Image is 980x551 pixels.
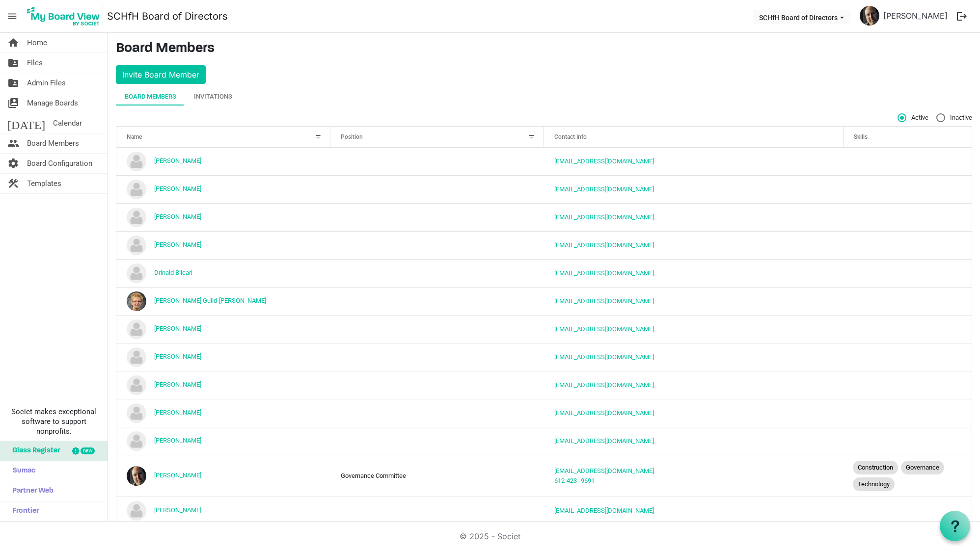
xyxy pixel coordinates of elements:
a: © 2025 - Societ [460,531,520,541]
td: column header Position [330,148,544,175]
a: [PERSON_NAME] Guild-[PERSON_NAME] [154,297,266,304]
a: [EMAIL_ADDRESS][DOMAIN_NAME] [554,353,654,361]
span: Skills [854,133,868,140]
span: [DATE] [7,113,45,133]
td: Buddy Cutler is template cell column header Name [116,203,330,231]
td: Alison Hunt is template cell column header Name [116,148,330,175]
td: Barry Nicholson is template cell column header Name [116,175,330,203]
td: is template cell column header Skills [844,148,972,175]
a: [EMAIL_ADDRESS][DOMAIN_NAME] [554,241,654,249]
span: Partner Web [7,481,54,501]
td: column header Position [330,343,544,371]
img: no-profile-picture.svg [127,431,146,451]
img: no-profile-picture.svg [127,236,146,255]
a: [PERSON_NAME] [154,241,201,248]
a: [EMAIL_ADDRESS][DOMAIN_NAME] [554,381,654,389]
img: no-profile-picture.svg [127,208,146,227]
td: barryanninc@gmail.com is template cell column header Contact Info [544,175,844,203]
td: column header Position [330,175,544,203]
td: Steve Daniels is template cell column header Name [116,497,330,525]
img: no-profile-picture.svg [127,319,146,339]
button: SCHfH Board of Directors dropdownbutton [753,10,850,24]
a: [PERSON_NAME] [154,353,201,360]
img: no-profile-picture.svg [127,403,146,423]
span: Name [127,133,142,140]
td: is template cell column header Skills [844,343,972,371]
a: [EMAIL_ADDRESS][DOMAIN_NAME] [554,213,654,221]
td: column header Position [330,259,544,287]
td: stevenshj@icloud.com is template cell column header Contact Info [544,315,844,343]
a: 612-423--9691 [554,477,595,484]
a: [EMAIL_ADDRESS][DOMAIN_NAME] [554,507,654,514]
span: menu [3,7,22,26]
td: phil.kruger@thedunngroup.com is template cell column header Contact Info [544,399,844,427]
a: [PERSON_NAME] [154,381,201,388]
span: Manage Boards [27,93,78,113]
td: desireeorourke1@gmail.com is template cell column header Contact Info [544,231,844,259]
span: Position [341,133,363,140]
a: [EMAIL_ADDRESS][DOMAIN_NAME] [554,325,654,333]
img: My Board View Logo [24,4,103,28]
a: [EMAIL_ADDRESS][DOMAIN_NAME] [554,437,654,445]
td: drinaldbilcari@gmail.com is template cell column header Contact Info [544,259,844,287]
td: fayeguildnash@howardhanna.com is template cell column header Contact Info [544,287,844,315]
img: no-profile-picture.svg [127,180,146,199]
a: [EMAIL_ADDRESS][DOMAIN_NAME] [554,467,654,474]
td: Faye Guild-Nash is template cell column header Name [116,287,330,315]
span: Active [898,113,928,122]
td: is template cell column header Skills [844,175,972,203]
a: [PERSON_NAME] [154,157,201,164]
a: [EMAIL_ADDRESS][DOMAIN_NAME] [554,297,654,305]
span: Home [27,33,47,52]
td: scutler@stny.rr.com is template cell column header Contact Info [544,203,844,231]
img: no-profile-picture.svg [127,375,146,395]
span: Admin Files [27,73,66,93]
td: wrightmichele13@gmail.com is template cell column header Contact Info [544,343,844,371]
td: alisonmhunt1@gmail.com is template cell column header Contact Info [544,148,844,175]
span: home [7,33,19,52]
img: no-profile-picture.svg [127,347,146,367]
h3: Board Members [116,41,972,57]
a: [PERSON_NAME] [154,472,201,479]
span: Board Configuration [27,154,92,173]
a: [EMAIL_ADDRESS][DOMAIN_NAME] [554,269,654,277]
span: Inactive [936,113,972,122]
td: Harrie Stevens is template cell column header Name [116,315,330,343]
a: [PERSON_NAME] [154,213,201,220]
span: Calendar [53,113,82,133]
span: switch_account [7,93,19,113]
a: My Board View Logo [24,4,107,28]
td: Governance Committee column header Position [330,455,544,497]
div: Invitations [194,92,232,102]
td: is template cell column header Skills [844,427,972,455]
td: sdaniels@habitatcorning.org is template cell column header Contact Info [544,497,844,525]
a: [PERSON_NAME] [154,409,201,416]
span: Templates [27,174,61,193]
a: SCHfH Board of Directors [107,6,228,26]
td: is template cell column header Skills [844,371,972,399]
img: no-profile-picture.svg [127,263,146,283]
td: Mike Rawleigh is template cell column header Name [116,371,330,399]
a: [PERSON_NAME] [154,506,201,514]
td: is template cell column header Skills [844,399,972,427]
span: construction [7,174,19,193]
div: Board Members [125,92,176,102]
td: ravvampato@chemungcanal.com is template cell column header Contact Info [544,427,844,455]
a: [EMAIL_ADDRESS][DOMAIN_NAME] [554,157,654,165]
img: OdoFlBhvpqldIb-P7DSP__0e_FQEGjDop-zdg6bAjxMQkRQHUP05SVAWdTjSztsLK7yiDQnaGncWXRcj43Amrg_thumb.png [127,291,146,311]
span: Contact Info [554,133,587,140]
td: column header Position [330,399,544,427]
td: is template cell column header Skills [844,231,972,259]
td: column header Position [330,231,544,259]
img: no-profile-picture.svg [127,501,146,521]
td: column header Position [330,203,544,231]
img: yBGpWBoWnom3Zw7BMdEWlLVUZpYoI47Jpb9souhwf1jEgJUyyu107S__lmbQQ54c4KKuLw7hNP5JKuvjTEF3_w_thumb.png [127,466,146,486]
a: Drinald Bilcari [154,269,192,276]
a: [PERSON_NAME] [154,185,201,192]
img: yBGpWBoWnom3Zw7BMdEWlLVUZpYoI47Jpb9souhwf1jEgJUyyu107S__lmbQQ54c4KKuLw7hNP5JKuvjTEF3_w_thumb.png [860,6,879,26]
div: tab-header [116,88,972,105]
td: Michele Wright is template cell column header Name [116,343,330,371]
td: Phillip Kruger is template cell column header Name [116,399,330,427]
td: Desiree O'Rourke is template cell column header Name [116,231,330,259]
td: Robert Avvampato is template cell column header Name [116,427,330,455]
